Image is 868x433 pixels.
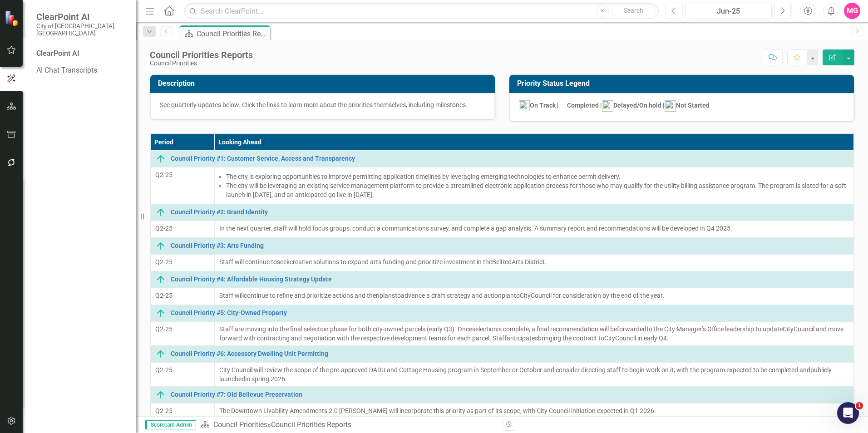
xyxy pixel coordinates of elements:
input: Search ClearPoint... [184,3,659,19]
div: » [201,420,495,430]
span: Council and move forward with contracting and negotiation with the respective development teams f... [219,325,843,342]
span: Staff will continue to [219,258,277,266]
span: forwarded [617,325,646,333]
span: Council will review the scope of the pre-approved DADU and Cottage Housing program in September o... [232,366,810,374]
span: bringing the contract to [538,335,604,342]
div: Q2-25 [155,170,210,179]
span: Search [624,7,643,14]
img: On Track [155,308,166,319]
span: continue to refine and prioritize actions and then [244,292,380,299]
div: Council Priorities Reports [197,28,268,39]
a: Council Priorities [213,420,267,429]
button: Jun-25 [685,3,772,19]
td: Double-Click to Edit [214,403,853,420]
div: Jun-25 [688,6,769,17]
li: The city will be leveraging an existing service management platform to provide a streamlined elec... [226,181,849,199]
span: The Downtown Livability Amendments 2.0 [PERSON_NAME] will incorporate this priority as part of it... [219,407,656,414]
div: Q2-25 [155,365,210,374]
td: Double-Click to Edit Right Click for Context Menu [151,345,854,362]
span: anticipates [507,335,538,342]
span: is complete, a final recommendation will be [497,325,617,333]
div: Council Priorities Reports [150,50,253,60]
img: mceclip1.png [559,102,567,109]
span: creative solutions to expand arts funding and prioritize investment in the [290,258,492,266]
td: Double-Click to Edit Right Click for Context Menu [151,237,854,254]
td: Double-Click to Edit [214,362,853,386]
li: The city is exploring opportunities to improve permitting application timelines by leveraging eme... [226,172,849,181]
div: Q2-25 [155,224,210,233]
td: Double-Click to Edit Right Click for Context Menu [151,271,854,288]
span: Arts District. [512,258,547,266]
td: Double-Click to Edit Right Click for Context Menu [151,204,854,221]
td: Double-Click to Edit [214,221,853,237]
img: On Track [155,207,166,218]
span: publicly launched [219,366,832,383]
td: Double-Click to Edit [214,254,853,271]
img: On Track [155,389,166,400]
span: Council in early Q4. [615,335,669,342]
span: seek [277,258,290,266]
button: Search [611,5,656,17]
span: City [520,292,531,299]
span: Staff are moving into the final selection phase for both city-owned parcels (early Q3). Once [219,325,472,333]
p: See quarterly updates below. Click the links to learn more about the priorities themselves, inclu... [160,100,485,109]
span: BelRed [492,258,512,266]
a: Council Priority #2: Brand Identity [171,209,849,216]
div: Q2-25 [155,257,210,266]
span: plans [380,292,395,299]
span: 1 [856,402,863,409]
img: On Track [155,274,166,285]
span: Council for consideration by the end of the year. [531,292,664,299]
h3: Description [158,79,490,88]
td: Double-Click to Edit [214,321,853,345]
span: ClearPoint AI [36,11,127,22]
td: Double-Click to Edit Right Click for Context Menu [151,386,854,403]
a: Council Priority #6: Accessory Dwelling Unit Permitting [171,350,849,357]
a: Council Priority #3: Arts Funding [171,242,849,249]
span: to [514,292,520,299]
td: Double-Click to Edit [214,167,853,204]
span: advance a draft strategy and action [401,292,502,299]
td: Double-Click to Edit Right Click for Context Menu [151,305,854,321]
img: On Track [155,153,166,164]
span: to the City Manager’s Office leadership to update [646,325,783,333]
span: Scorecard Admin [145,420,196,429]
span: in spring 2026. [245,375,287,383]
span: City [604,335,615,342]
strong: On Track | Completed | Delayed/On hold | Not Started [519,102,710,109]
a: Council Priority #7: Old Bellevue Preservation [171,391,849,398]
a: Council Priority #1: Customer Service, Access and Transparency [171,155,849,162]
div: Council Priorities Reports [271,420,351,429]
span: to [395,292,401,299]
span: City [783,325,794,333]
img: On Track [155,349,166,359]
div: ClearPoint AI [36,49,127,59]
span: In the next quarter, staff will hold focus groups, conduct a communications survey, and complete ... [219,225,732,232]
img: On Track [155,241,166,251]
div: Q2-25 [155,291,210,300]
img: ClearPoint Strategy [5,10,20,26]
div: Council Priorities [150,60,253,67]
iframe: Intercom live chat [837,402,859,424]
td: Double-Click to Edit [214,288,853,305]
h3: Priority Status Legend [517,79,849,88]
span: selection [472,325,497,333]
span: Staff will [219,292,244,299]
div: Q2-25 [155,325,210,334]
td: Double-Click to Edit Right Click for Context Menu [151,150,854,167]
span: plan [502,292,514,299]
small: City of [GEOGRAPHIC_DATA], [GEOGRAPHIC_DATA] [36,22,127,37]
a: Council Priority #4: Affordable Housing Strategy Update [171,276,849,283]
a: AI Chat Transcripts [36,65,127,76]
span: City [219,366,230,374]
div: Q2-25 [155,406,210,415]
a: Council Priority #5: City-Owned Property [171,310,849,316]
button: MG [844,3,860,19]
